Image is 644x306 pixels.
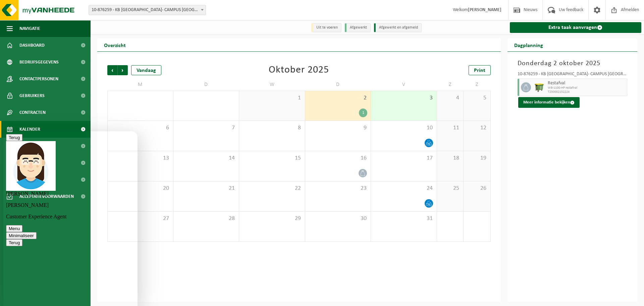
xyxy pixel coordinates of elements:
span: 17 [374,155,433,162]
span: 10 [374,124,433,132]
span: 14 [177,155,236,162]
span: T250002152224 [548,90,626,94]
span: 19 [467,155,487,162]
img: WB-1100-HPE-GN-50 [534,82,544,92]
span: Dashboard [19,37,45,54]
span: 10-876259 - KB GULDENBERG VZW- CAMPUS BAMO - MOORSELE [89,5,206,15]
span: 4 [440,94,460,102]
span: 7 [177,124,236,132]
span: 11 [440,124,460,132]
span: 3 [374,94,433,102]
td: W [239,79,305,91]
span: WB-1100-HP restafval [548,86,626,90]
span: Vorige [107,65,117,75]
span: Contactpersonen [19,71,58,87]
button: Meer informatie bekijken [518,97,580,108]
span: 28 [177,215,236,222]
span: 27 [111,215,170,222]
span: Gebruikers [19,87,45,104]
span: 9 [309,124,368,132]
span: Contracten [19,104,46,121]
a: Print [469,65,491,75]
span: 1 [243,94,302,102]
span: 20 [111,185,170,192]
span: 2 [309,94,368,102]
h3: Donderdag 2 oktober 2025 [518,58,628,69]
h2: Dagplanning [507,38,550,51]
td: V [371,79,437,91]
span: 18 [440,155,460,162]
span: 8 [243,124,302,132]
td: Z [437,79,464,91]
span: 29 [243,215,302,222]
span: 26 [467,185,487,192]
span: Restafval [548,81,626,86]
li: Afgewerkt [345,23,371,32]
span: 23 [309,185,368,192]
td: Z [464,79,490,91]
li: Afgewerkt en afgemeld [374,23,422,32]
a: Extra taak aanvragen [510,22,642,33]
div: Oktober 2025 [269,65,329,75]
span: Kalender [19,121,40,138]
span: 30 [309,215,368,222]
div: 10-876259 - KB [GEOGRAPHIC_DATA]- CAMPUS [GEOGRAPHIC_DATA] - [GEOGRAPHIC_DATA] [518,72,628,79]
span: 22 [243,185,302,192]
td: D [173,79,239,91]
span: 16 [309,155,368,162]
span: 21 [177,185,236,192]
span: 13 [111,155,170,162]
span: 5 [467,94,487,102]
span: Volgende [118,65,128,75]
span: 10-876259 - KB GULDENBERG VZW- CAMPUS BAMO - MOORSELE [89,5,206,15]
span: 15 [243,155,302,162]
li: Uit te voeren [311,23,341,32]
span: 31 [374,215,433,222]
span: 24 [374,185,433,192]
span: Print [474,68,485,73]
strong: [PERSON_NAME] [468,7,501,12]
div: 1 [359,108,367,117]
span: Bedrijfsgegevens [19,54,59,71]
iframe: chat widget [3,131,138,306]
div: Vandaag [131,65,161,75]
span: Navigatie [19,20,40,37]
td: D [305,79,371,91]
span: 6 [111,124,170,132]
td: M [107,79,173,91]
h2: Overzicht [97,38,132,51]
span: 25 [440,185,460,192]
span: 12 [467,124,487,132]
